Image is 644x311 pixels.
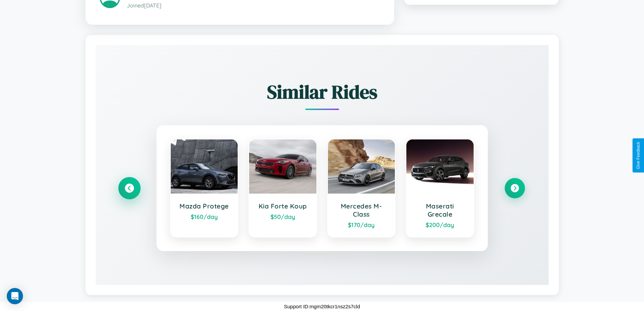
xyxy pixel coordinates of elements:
div: $ 170 /day [335,221,388,228]
p: Support ID: mgm20tkcr1nsz2s7cld [284,302,360,311]
div: $ 200 /day [413,221,467,228]
h3: Mazda Protege [177,202,231,210]
div: Open Intercom Messenger [7,288,23,304]
a: Kia Forte Koup$50/day [248,139,317,238]
a: Mazda Protege$160/day [170,139,239,238]
h3: Mercedes M-Class [335,202,388,218]
h3: Kia Forte Koup [256,202,310,210]
p: Joined [DATE] [127,1,380,10]
a: Mercedes M-Class$170/day [327,139,396,238]
h2: Similar Rides [119,79,525,105]
h3: Maserati Grecale [413,202,467,218]
a: Maserati Grecale$200/day [406,139,474,238]
div: $ 160 /day [177,213,231,220]
div: Give Feedback [636,142,641,169]
div: $ 50 /day [256,213,310,220]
